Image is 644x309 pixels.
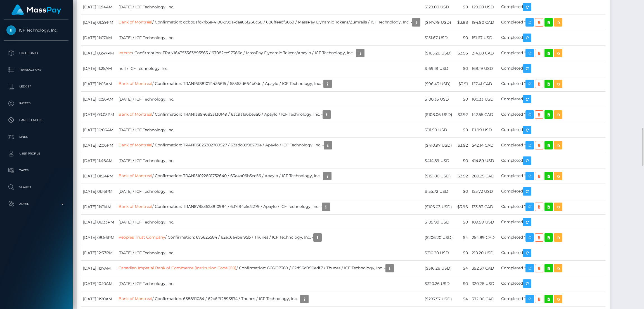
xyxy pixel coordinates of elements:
td: $100.33 USD [423,92,455,107]
td: 194.90 CAD [470,15,499,30]
td: Completed [499,245,605,261]
td: 200.25 CAD [470,168,499,184]
td: [DATE] / ICF Technology, Inc. [117,276,423,291]
td: $0 [455,215,470,230]
td: $111.99 USD [423,122,455,138]
a: Payees [4,96,68,110]
td: [DATE] 12:37PM [81,245,117,261]
td: [DATE] 11:01AM [81,199,117,215]
td: Completed * [499,76,605,92]
p: Cancellations [6,116,66,124]
td: [DATE] 08:56PM [81,230,117,245]
p: Dashboard [6,49,66,57]
a: Links [4,130,68,144]
td: / Confirmation: TRAN87953623810984 / 637f94e5e2279 / Apaylo / ICF Technology, Inc. - [117,199,423,215]
td: Completed * [499,199,605,215]
a: Bank of Montreal [119,81,152,86]
td: Completed * [499,15,605,30]
td: $210.20 USD [423,245,455,261]
td: $151.67 USD [423,30,455,46]
td: 210.20 USD [470,245,499,261]
a: Interac [119,50,132,55]
td: Completed * [499,107,605,122]
td: 142.55 CAD [470,107,499,122]
td: ($206.20 USD) [423,230,455,245]
td: Completed [499,153,605,168]
a: Cancellations [4,113,68,127]
td: $4 [455,261,470,276]
a: Admin [4,197,68,211]
td: / Confirmation: 658891084 / 62c6f92893574 / Thunes / ICF Technology, Inc. - [117,291,423,307]
td: Completed [499,184,605,199]
td: 542.14 CAD [470,138,499,153]
td: Completed [499,61,605,76]
td: $414.89 USD [423,153,455,168]
td: [DATE] 11:20AM [81,291,117,307]
td: 320.26 USD [470,276,499,291]
td: 133.83 CAD [470,199,499,215]
a: Bank of Montreal [119,20,152,25]
td: [DATE] 11:17AM [81,261,117,276]
a: User Profile [4,147,68,161]
a: Bank of Montreal [119,112,152,117]
td: $3.96 [455,199,470,215]
td: Completed [499,30,605,46]
a: Bank of Montreal [119,173,152,178]
td: $0 [455,245,470,261]
td: ($297.57 USD) [423,291,455,307]
p: Admin [6,200,66,208]
td: / Confirmation: TRAN161881074436615 / 65563d664b0dc / Apaylo / ICF Technology, Inc. - [117,76,423,92]
img: ICF Technology, Inc. [6,25,16,35]
td: $0 [455,92,470,107]
td: [DATE] 03:03PM [81,107,117,122]
td: / Confirmation: dcbb8afd-7b5a-4100-999a-dae83f266c58 / 686ffeedf3039 / MassPay Dynamic Tokens/Zum... [117,15,423,30]
td: Completed * [499,230,605,245]
td: 127.41 CAD [470,76,499,92]
a: Bank of Montreal [119,296,152,301]
td: [DATE] / ICF Technology, Inc. [117,92,423,107]
td: $0 [455,276,470,291]
a: Taxes [4,163,68,177]
td: Completed [499,122,605,138]
p: Transactions [6,66,66,74]
td: / Confirmation: 666017389 / 62d96d990edf7 / Thunes / ICF Technology, Inc. - [117,261,423,276]
img: MassPay Logo [11,4,61,15]
td: [DATE] 10:06AM [81,122,117,138]
td: ($316.26 USD) [423,261,455,276]
td: Completed * [499,261,605,276]
td: $3.91 [455,76,470,92]
td: ($147.79 USD) [423,15,455,30]
td: Completed [499,276,605,291]
td: ($106.03 USD) [423,199,455,215]
p: Links [6,133,66,141]
td: [DATE] 11:05AM [81,76,117,92]
td: [DATE] 03:47PM [81,46,117,61]
td: ($410.97 USD) [423,138,455,153]
td: 392.37 CAD [470,261,499,276]
td: $3.92 [455,138,470,153]
td: $155.72 USD [423,184,455,199]
td: 414.89 USD [470,153,499,168]
td: 111.99 USD [470,122,499,138]
td: $0 [455,30,470,46]
td: ($151.80 USD) [423,168,455,184]
p: Search [6,183,66,191]
p: Ledger [6,82,66,91]
td: / Confirmation: TRAN151022801752640 / 63a4a06b5ee56 / Apaylo / ICF Technology, Inc. - [117,168,423,184]
a: Canadian Imperial Bank of Commerce (Institution Code 010) [119,265,236,270]
td: [DATE] 11:46AM [81,153,117,168]
a: Peoples Trust Company [119,235,165,240]
td: Completed * [499,291,605,307]
td: $3.88 [455,15,470,30]
td: 214.68 CAD [470,46,499,61]
a: Ledger [4,80,68,94]
td: ($96.43 USD) [423,76,455,92]
td: [DATE] 12:06PM [81,138,117,153]
td: $4 [455,291,470,307]
td: [DATE] 06:33PM [81,215,117,230]
td: 151.67 USD [470,30,499,46]
a: Bank of Montreal [119,142,152,148]
td: Completed * [499,46,605,61]
td: [DATE] / ICF Technology, Inc. [117,30,423,46]
td: [DATE] / ICF Technology, Inc. [117,184,423,199]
